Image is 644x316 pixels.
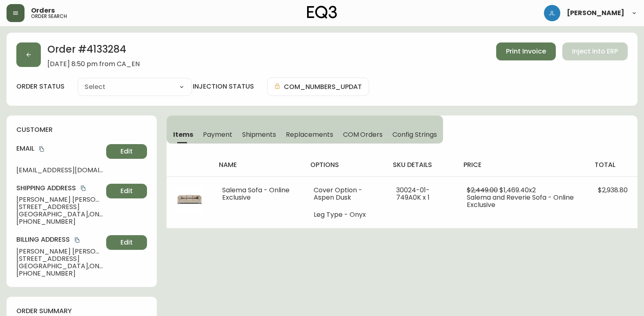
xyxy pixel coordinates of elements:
span: [STREET_ADDRESS] [16,255,103,263]
span: Payment [203,130,232,139]
span: [STREET_ADDRESS] [16,203,103,211]
span: Replacements [286,130,333,139]
span: $2,449.00 [467,185,498,195]
span: Edit [120,147,133,156]
h4: injection status [193,82,254,91]
span: Orders [31,7,55,14]
span: $2,938.80 [598,185,628,195]
h5: order search [31,14,67,19]
h4: total [595,160,631,169]
span: Edit [120,187,133,196]
span: 30024-01-749A0K x 1 [396,185,430,202]
img: 1c9c23e2a847dab86f8017579b61559c [544,5,560,21]
h4: Email [16,144,103,153]
span: [EMAIL_ADDRESS][DOMAIN_NAME] [16,167,103,174]
button: Edit [106,144,147,159]
li: Leg Type - Onyx [314,211,377,218]
span: Edit [120,238,133,247]
span: [DATE] 8:50 pm from CA_EN [47,60,140,68]
button: Print Invoice [496,42,556,60]
h4: price [464,160,582,169]
img: logo [307,6,337,19]
span: Items [173,130,193,139]
h4: options [310,160,380,169]
span: Shipments [242,130,276,139]
span: Config Strings [392,130,437,139]
h4: order summary [16,307,147,316]
h2: Order # 4133284 [47,42,140,60]
h4: sku details [393,160,450,169]
span: Print Invoice [506,47,546,56]
button: copy [79,184,87,192]
h4: Billing Address [16,235,103,244]
button: copy [73,236,81,244]
label: order status [16,82,65,91]
span: $1,469.40 x 2 [499,185,536,195]
h4: customer [16,125,147,134]
span: [PHONE_NUMBER] [16,270,103,277]
button: Edit [106,184,147,198]
li: Cover Option - Aspen Dusk [314,187,377,201]
button: copy [38,145,46,153]
span: Salema and Reverie Sofa - Online Exclusive [467,193,574,209]
span: COM Orders [343,130,383,139]
span: [PERSON_NAME] [PERSON_NAME] [16,196,103,203]
img: a1606a21-71c1-44f0-a4c0-9da45b730c1fOptional[salema-sofa-aspen-dusk].jpg [176,187,203,213]
span: [PERSON_NAME] [567,10,624,16]
span: [GEOGRAPHIC_DATA] , ON , K1Z 6G8 , CA [16,263,103,270]
h4: Shipping Address [16,184,103,193]
span: [GEOGRAPHIC_DATA] , ON , K2J 6P7 , CA [16,211,103,218]
button: Edit [106,235,147,250]
h4: name [219,160,297,169]
span: [PHONE_NUMBER] [16,218,103,225]
span: [PERSON_NAME] [PERSON_NAME] [16,248,103,255]
span: Salema Sofa - Online Exclusive [222,185,290,202]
